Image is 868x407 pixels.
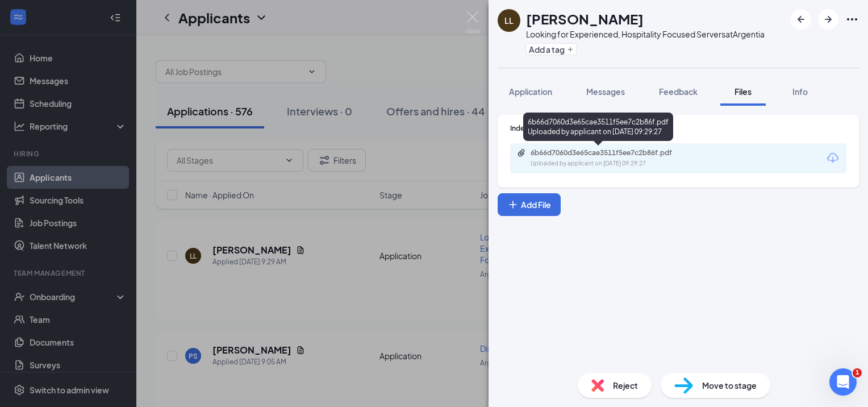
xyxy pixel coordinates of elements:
[853,368,862,377] span: 1
[498,193,561,216] button: Add FilePlus
[792,86,808,97] span: Info
[517,148,526,157] svg: Paperclip
[507,199,519,210] svg: Plus
[659,86,698,97] span: Feedback
[735,86,752,97] span: Files
[531,159,701,168] div: Uploaded by applicant on [DATE] 09:29:27
[504,15,514,26] div: LL
[845,13,859,26] svg: Ellipses
[510,123,846,133] div: Indeed Resume
[829,368,857,396] iframe: Intercom live chat
[791,9,811,30] button: ArrowLeftNew
[567,46,574,53] svg: Plus
[818,9,838,30] button: ArrowRight
[821,13,835,26] svg: ArrowRight
[794,13,808,26] svg: ArrowLeftNew
[531,148,690,157] div: 6b66d7060d3e65cae3511f5ee7c2b86f.pdf
[586,86,625,97] span: Messages
[526,9,644,28] h1: [PERSON_NAME]
[526,28,765,40] div: Looking for Experienced, Hospitality Focused Servers at Argentia
[702,379,757,392] span: Move to stage
[613,379,638,392] span: Reject
[523,113,673,141] div: 6b66d7060d3e65cae3511f5ee7c2b86f.pdf Uploaded by applicant on [DATE] 09:29:27
[509,86,552,97] span: Application
[826,151,840,165] svg: Download
[517,148,701,168] a: Paperclip6b66d7060d3e65cae3511f5ee7c2b86f.pdfUploaded by applicant on [DATE] 09:29:27
[526,43,577,55] button: PlusAdd a tag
